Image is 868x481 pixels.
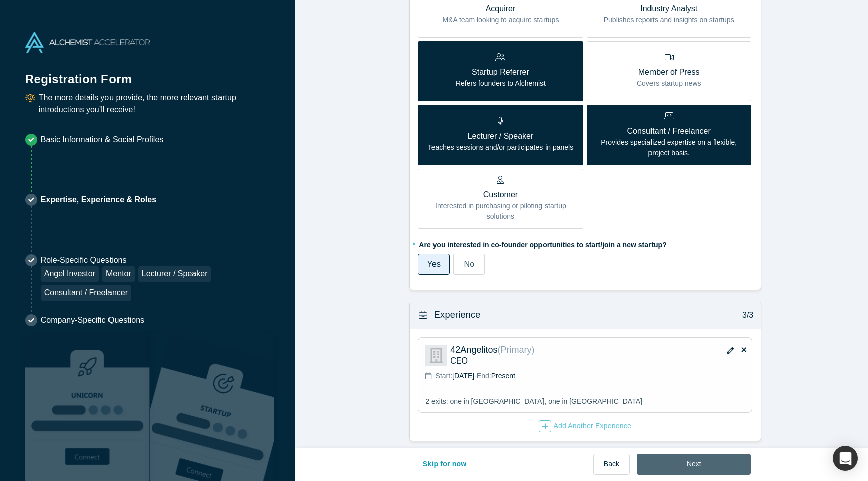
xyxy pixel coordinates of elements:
button: Skip for now [412,454,477,475]
p: Member of Press [637,66,701,78]
p: Expertise, Experience & Roles [41,194,156,206]
h1: Registration Form [25,60,270,88]
p: Teaches sessions and/or participates in panels [428,142,574,153]
p: The more details you provide, the more relevant startup introductions you’ll receive! [39,92,270,116]
div: Consultant / Freelancer [41,285,131,301]
p: Interested in purchasing or piloting startup solutions [425,201,575,222]
p: M&A team looking to acquire startups [443,15,559,25]
p: 2 exits: one in [GEOGRAPHIC_DATA], one in [GEOGRAPHIC_DATA] [425,397,745,405]
button: Add Another Experience [538,420,632,433]
p: Company-Specific Questions [41,314,144,326]
div: Mentor [102,266,135,282]
img: 42Angelitos logo [425,345,447,366]
p: Customer [425,189,575,201]
h3: Experience [434,308,481,322]
p: Provides specialized expertise on a flexible, project basis. [594,137,744,158]
p: - [436,371,515,381]
span: Yes [427,260,441,268]
p: Basic Information & Social Profiles [41,134,164,146]
div: Add Another Experience [539,420,631,432]
button: Back [593,454,630,475]
p: Acquirer [443,3,559,15]
button: Next [637,454,751,475]
img: Alchemist Accelerator Logo [25,32,150,53]
div: Lecturer / Speaker [138,266,211,282]
p: Consultant / Freelancer [594,125,744,137]
p: Refers founders to Alchemist [456,78,546,89]
p: 42Angelitos [450,345,671,355]
span: Start: [436,372,452,380]
span: Present [491,372,515,380]
p: Role-Specific Questions [41,254,270,266]
span: End: [477,372,491,380]
p: Lecturer / Speaker [428,130,574,142]
p: Startup Referrer [456,66,546,78]
p: Industry Analyst [604,3,734,15]
label: Are you interested in co-founder opportunities to start/join a new startup? [418,236,752,250]
p: Publishes reports and insights on startups [604,15,734,25]
p: Covers startup news [637,78,701,89]
span: (Primary) [497,345,534,355]
p: CEO [450,355,745,366]
span: No [464,260,474,268]
span: [DATE] [452,372,474,380]
div: Angel Investor [41,266,99,282]
p: 3/3 [737,309,754,321]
